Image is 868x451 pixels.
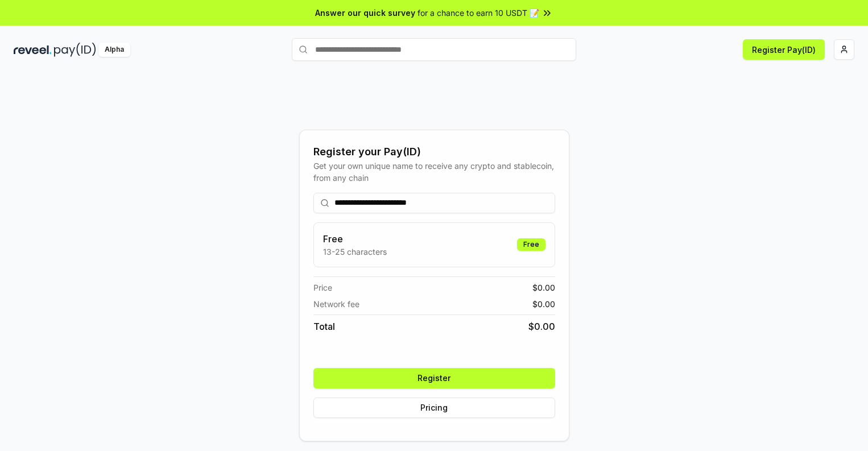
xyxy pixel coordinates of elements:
[315,7,415,19] span: Answer our quick survey
[313,144,555,160] div: Register your Pay(ID)
[323,246,387,258] p: 13-25 characters
[313,298,359,310] span: Network fee
[14,43,52,57] img: reveel_dark
[532,298,555,310] span: $ 0.00
[743,39,825,60] button: Register Pay(ID)
[418,7,539,19] span: for a chance to earn 10 USDT 📝
[313,368,555,388] button: Register
[517,238,545,251] div: Free
[323,232,387,246] h3: Free
[98,43,130,57] div: Alpha
[313,320,335,333] span: Total
[528,320,555,333] span: $ 0.00
[313,398,555,418] button: Pricing
[532,282,555,293] span: $ 0.00
[54,43,96,57] img: pay_id
[313,282,332,293] span: Price
[313,160,555,184] div: Get your own unique name to receive any crypto and stablecoin, from any chain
